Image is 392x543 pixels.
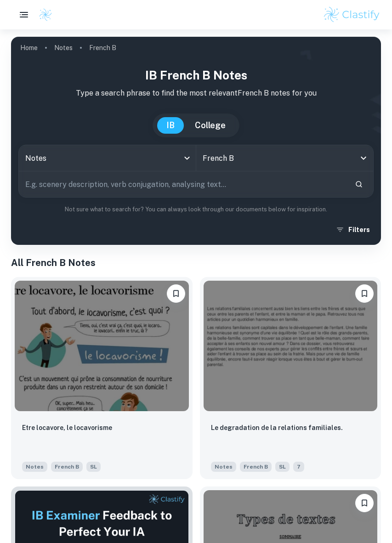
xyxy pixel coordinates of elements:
p: French B [89,43,116,53]
img: Clastify logo [323,6,381,24]
img: French B Notes example thumbnail: Le degradation de la relations familiale [204,281,378,411]
button: Search [351,176,367,192]
button: Please log in to bookmark exemplars [355,494,374,512]
button: College [186,117,235,134]
span: SL [86,462,101,472]
p: Type a search phrase to find the most relevant French B notes for you [18,88,374,99]
a: Notes [54,41,73,54]
button: Filters [334,221,374,238]
span: French B [240,462,272,472]
img: French B Notes example thumbnail: Etre locavore, le locavorisme [15,281,189,411]
h1: IB French B Notes [18,66,374,84]
span: French B [51,462,83,472]
span: 7 [293,462,304,472]
button: Please log in to bookmark exemplars [355,284,374,303]
img: Clastify logo [39,8,52,22]
div: Notes [19,145,196,171]
span: Notes [22,462,47,472]
button: Please log in to bookmark exemplars [167,284,185,303]
p: Etre locavore, le locavorisme [22,423,112,433]
a: Clastify logo [33,8,52,22]
button: IB [157,117,184,134]
span: SL [275,462,290,472]
input: E.g. scenery description, verb conjugation, analysing text... [19,171,347,197]
p: Le degradation de la relations familiales. [211,423,343,433]
a: Home [20,41,38,54]
button: Open [357,152,370,164]
a: Please log in to bookmark exemplarsLe degradation de la relations familiales.NotesFrench BSL7 [200,277,381,479]
p: Not sure what to search for? You can always look through our documents below for inspiration. [18,205,374,214]
a: Please log in to bookmark exemplarsEtre locavore, le locavorisme NotesFrench BSL [11,277,193,479]
h1: All French B Notes [11,256,381,270]
span: Notes [211,462,236,472]
img: profile cover [11,37,381,245]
